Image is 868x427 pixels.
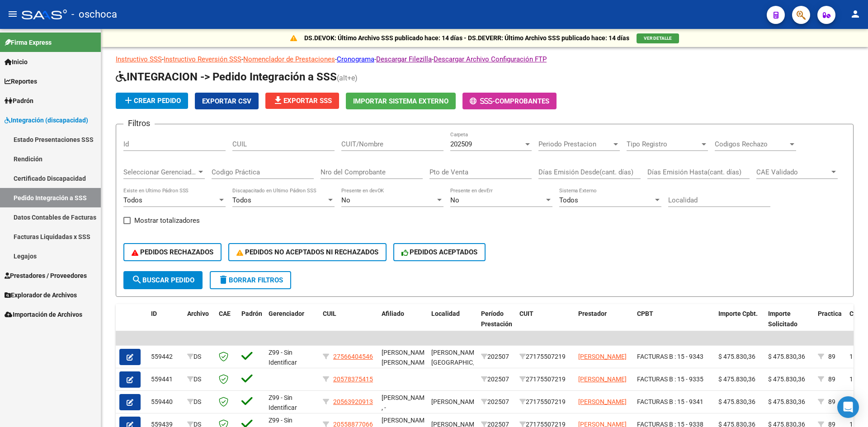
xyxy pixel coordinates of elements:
span: [PERSON_NAME] [578,398,627,405]
div: 559440 [151,397,180,407]
datatable-header-cell: ID [147,304,184,344]
span: Todos [123,196,142,204]
datatable-header-cell: CUIT [516,304,575,344]
span: PEDIDOS RECHAZADOS [132,248,213,256]
datatable-header-cell: Archivo [184,304,215,344]
span: $ 475.830,36 [718,375,755,383]
div: DS [187,374,212,385]
p: DS.DEVOK: Último Archivo SSS publicado hace: 14 días - DS.DEVERR: Último Archivo SSS publicado ha... [304,33,629,43]
span: $ 475.830,36 [718,398,755,405]
span: [PERSON_NAME] [578,375,627,383]
button: PEDIDOS ACEPTADOS [393,243,486,261]
span: Explorador de Archivos [5,290,77,300]
span: $ 475.830,36 [718,353,755,360]
span: [PERSON_NAME]. [GEOGRAPHIC_DATA] [431,349,492,366]
button: Importar Sistema Externo [346,93,456,109]
span: CPBT [637,310,653,317]
span: Importe Solicitado [768,310,797,328]
datatable-header-cell: Localidad [428,304,477,344]
span: Inicio [5,57,28,67]
span: Importe Cpbt. [718,310,758,317]
datatable-header-cell: Gerenciador [265,304,319,344]
datatable-header-cell: Afiliado [378,304,428,344]
span: Buscar Pedido [132,276,194,284]
div: FACTURAS B : 15 - 9343 [637,352,711,362]
span: Comprobantes [495,97,549,105]
datatable-header-cell: CUIL [319,304,378,344]
div: 559442 [151,352,180,362]
span: Todos [232,196,251,204]
div: 559441 [151,374,180,385]
datatable-header-cell: Practica [814,304,846,344]
span: Z99 - Sin Identificar [269,394,297,412]
span: No [450,196,459,204]
span: VER DETALLE [644,36,672,41]
span: Gerenciador [269,310,304,317]
span: Borrar Filtros [218,276,283,284]
button: PEDIDOS RECHAZADOS [123,243,222,261]
span: Importar Sistema Externo [353,97,448,105]
button: Exportar CSV [195,93,259,109]
span: - [470,97,495,105]
div: 27175507219 [519,374,571,385]
span: Exportar CSV [202,97,251,105]
span: PEDIDOS NO ACEPTADOS NI RECHAZADOS [236,248,378,256]
mat-icon: delete [218,274,229,285]
span: INTEGRACION -> Pedido Integración a SSS [116,70,337,83]
a: Cronograma [337,55,374,63]
span: Exportar SSS [273,97,332,105]
span: Periodo Prestacion [538,140,612,148]
a: Instructivo Reversión SSS [164,55,241,63]
mat-icon: add [123,95,134,106]
div: 27175507219 [519,397,571,407]
a: Instructivo SSS [116,55,162,63]
mat-icon: menu [7,9,18,19]
a: Descargar Archivo Configuración FTP [434,55,547,63]
span: 1 [849,375,853,383]
div: 202507 [481,352,512,362]
span: Archivo [187,310,209,317]
div: FACTURAS B : 15 - 9341 [637,397,711,407]
div: 27175507219 [519,352,571,362]
span: [PERSON_NAME] [578,353,627,360]
span: Período Prestación [481,310,512,328]
h3: Filtros [123,117,155,130]
datatable-header-cell: Padrón [238,304,265,344]
span: 27566404546 [333,353,373,360]
div: DS [187,397,212,407]
datatable-header-cell: Importe Solicitado [764,304,814,344]
span: [PERSON_NAME] [PERSON_NAME] , - [382,349,430,377]
span: 20563920913 [333,398,373,405]
span: Localidad [431,310,460,317]
span: 20578375415 [333,375,373,383]
div: 202507 [481,374,512,385]
span: Z99 - Sin Identificar [269,349,297,366]
span: Importación de Archivos [5,310,82,319]
span: [PERSON_NAME] , - [382,394,430,412]
span: Codigos Rechazo [715,140,788,148]
span: [PERSON_NAME] [431,398,480,405]
datatable-header-cell: Período Prestación [477,304,516,344]
span: CAE [219,310,231,317]
span: 89 [828,353,835,360]
datatable-header-cell: CPBT [633,304,715,344]
span: CUIL [323,310,336,317]
span: Todos [559,196,578,204]
span: 202509 [450,140,472,148]
button: PEDIDOS NO ACEPTADOS NI RECHAZADOS [228,243,387,261]
span: Padrón [241,310,262,317]
span: (alt+e) [337,74,358,82]
a: Nomenclador de Prestaciones [243,55,335,63]
a: Descargar Filezilla [376,55,432,63]
button: Borrar Filtros [210,271,291,289]
div: FACTURAS B : 15 - 9335 [637,374,711,385]
span: No [341,196,350,204]
span: PEDIDOS ACEPTADOS [401,248,478,256]
datatable-header-cell: Prestador [575,304,633,344]
span: ID [151,310,157,317]
mat-icon: person [850,9,861,19]
button: VER DETALLE [637,33,679,43]
button: Crear Pedido [116,93,188,109]
p: - - - - - [116,54,854,64]
span: $ 475.830,36 [768,353,805,360]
